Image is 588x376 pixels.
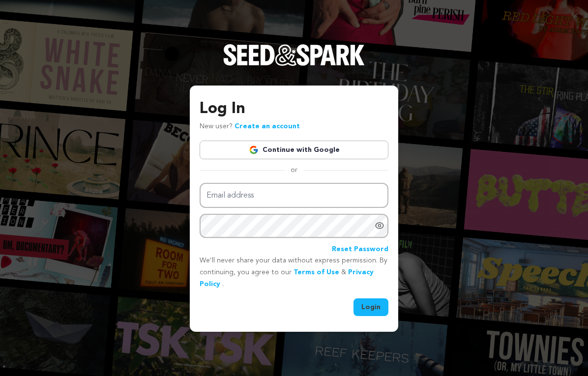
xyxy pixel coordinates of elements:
[223,44,365,86] a: Seed&Spark Homepage
[200,183,388,208] input: Email address
[235,123,300,130] a: Create an account
[223,44,365,66] img: Seed&Spark Logo
[332,244,388,256] a: Reset Password
[375,221,384,231] a: Show password as plain text. Warning: this will display your password on the screen.
[200,97,388,121] h3: Log In
[200,141,388,159] a: Continue with Google
[353,298,388,316] button: Login
[294,269,339,276] a: Terms of Use
[200,255,388,290] p: We’ll never share your data without express permission. By continuing, you agree to our & .
[200,121,300,133] p: New user?
[249,145,259,155] img: Google logo
[285,165,303,175] span: or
